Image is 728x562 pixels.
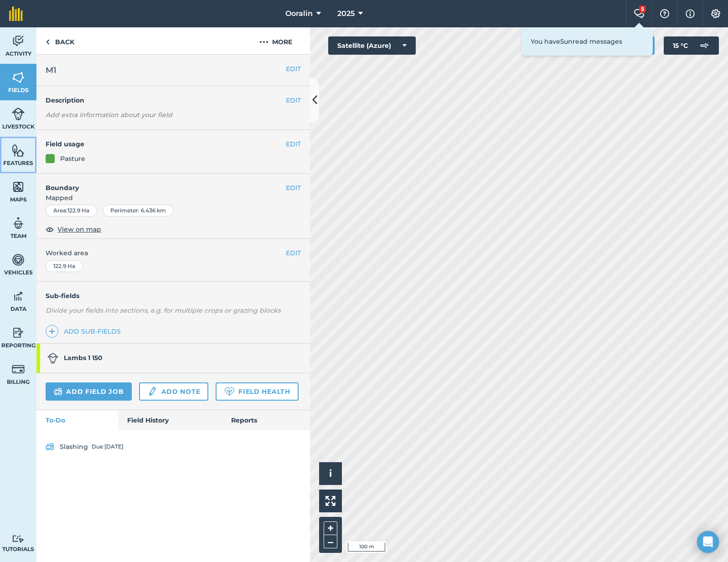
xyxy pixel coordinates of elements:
[659,9,670,18] img: A question mark icon
[36,344,301,373] a: Lambs 1 150
[54,386,62,397] img: svg+xml;base64,PD94bWwgdmVyc2lvbj0iMS4wIiBlbmNvZGluZz0idXRmLTgiPz4KPCEtLSBHZW5lcmF0b3I6IEFkb2JlIE...
[686,8,695,19] img: svg+xml;base64,PHN2ZyB4bWxucz0iaHR0cDovL3d3dy53My5vcmcvMjAwMC9zdmciIHdpZHRoPSIxNyIgaGVpZ2h0PSIxNy...
[36,291,310,301] h4: Sub-fields
[46,441,54,452] img: svg+xml;base64,PD94bWwgdmVyc2lvbj0iMS4wIiBlbmNvZGluZz0idXRmLTgiPz4KPCEtLSBHZW5lcmF0b3I6IEFkb2JlIE...
[12,289,25,303] img: svg+xml;base64,PD94bWwgdmVyc2lvbj0iMS4wIiBlbmNvZGluZz0idXRmLTgiPz4KPCEtLSBHZW5lcmF0b3I6IEFkb2JlIE...
[46,64,57,77] span: M1
[12,144,25,157] img: svg+xml;base64,PHN2ZyB4bWxucz0iaHR0cDovL3d3dy53My5vcmcvMjAwMC9zdmciIHdpZHRoPSI1NiIgaGVpZ2h0PSI2MC...
[46,439,301,454] a: SlashingDue [DATE]
[12,34,25,48] img: svg+xml;base64,PD94bWwgdmVyc2lvbj0iMS4wIiBlbmNvZGluZz0idXRmLTgiPz4KPCEtLSBHZW5lcmF0b3I6IEFkb2JlIE...
[36,27,83,54] a: Back
[12,107,25,121] img: svg+xml;base64,PD94bWwgdmVyc2lvbj0iMS4wIiBlbmNvZGluZz0idXRmLTgiPz4KPCEtLSBHZW5lcmF0b3I6IEFkb2JlIE...
[64,354,103,362] strong: Lambs 1 150
[325,496,336,506] img: Four arrows, one pointing top left, one top right, one bottom right and the last bottom left
[46,325,124,338] a: Add sub-fields
[92,443,124,450] div: Due [DATE]
[242,27,310,54] button: More
[46,382,132,401] a: Add field job
[285,8,313,19] span: Ooralin
[286,183,301,193] button: EDIT
[12,253,25,267] img: svg+xml;base64,PD94bWwgdmVyc2lvbj0iMS4wIiBlbmNvZGluZz0idXRmLTgiPz4KPCEtLSBHZW5lcmF0b3I6IEFkb2JlIE...
[222,410,310,430] a: Reports
[286,95,301,105] button: EDIT
[103,205,174,217] div: Perimeter : 6.436 km
[46,95,301,105] h4: Description
[147,386,157,397] img: svg+xml;base64,PD94bWwgdmVyc2lvbj0iMS4wIiBlbmNvZGluZz0idXRmLTgiPz4KPCEtLSBHZW5lcmF0b3I6IEFkb2JlIE...
[12,180,25,194] img: svg+xml;base64,PHN2ZyB4bWxucz0iaHR0cDovL3d3dy53My5vcmcvMjAwMC9zdmciIHdpZHRoPSI1NiIgaGVpZ2h0PSI2MC...
[47,353,58,364] img: svg+xml;base64,PD94bWwgdmVyc2lvbj0iMS4wIiBlbmNvZGluZz0idXRmLTgiPz4KPCEtLSBHZW5lcmF0b3I6IEFkb2JlIE...
[49,326,55,337] img: svg+xml;base64,PHN2ZyB4bWxucz0iaHR0cDovL3d3dy53My5vcmcvMjAwMC9zdmciIHdpZHRoPSIxNCIgaGVpZ2h0PSIyNC...
[259,36,268,47] img: svg+xml;base64,PHN2ZyB4bWxucz0iaHR0cDovL3d3dy53My5vcmcvMjAwMC9zdmciIHdpZHRoPSIyMCIgaGVpZ2h0PSIyNC...
[46,248,301,258] span: Worked area
[36,193,310,203] span: Mapped
[46,205,97,217] div: Area : 122.9 Ha
[531,36,644,46] p: You have 5 unread messages
[46,306,281,315] em: Divide your fields into sections, e.g. for multiple crops or grazing blocks
[329,468,332,479] span: i
[9,6,23,21] img: fieldmargin Logo
[12,326,25,340] img: svg+xml;base64,PD94bWwgdmVyc2lvbj0iMS4wIiBlbmNvZGluZz0idXRmLTgiPz4KPCEtLSBHZW5lcmF0b3I6IEFkb2JlIE...
[710,9,721,18] img: A cog icon
[634,9,645,18] img: Two speech bubbles overlapping with the left bubble in the forefront
[12,217,25,230] img: svg+xml;base64,PD94bWwgdmVyc2lvbj0iMS4wIiBlbmNvZGluZz0idXRmLTgiPz4KPCEtLSBHZW5lcmF0b3I6IEFkb2JlIE...
[60,154,85,164] div: Pasture
[286,248,301,258] button: EDIT
[286,139,301,149] button: EDIT
[12,71,25,84] img: svg+xml;base64,PHN2ZyB4bWxucz0iaHR0cDovL3d3dy53My5vcmcvMjAwMC9zdmciIHdpZHRoPSI1NiIgaGVpZ2h0PSI2MC...
[286,64,301,74] button: EDIT
[46,224,101,235] button: View on map
[324,521,337,535] button: +
[36,174,286,193] h4: Boundary
[216,382,298,401] a: Field Health
[46,260,83,272] div: 122.9 Ha
[118,410,222,430] a: Field History
[46,111,172,119] em: Add extra information about your field
[12,535,25,543] img: svg+xml;base64,PD94bWwgdmVyc2lvbj0iMS4wIiBlbmNvZGluZz0idXRmLTgiPz4KPCEtLSBHZW5lcmF0b3I6IEFkb2JlIE...
[695,36,713,55] img: svg+xml;base64,PD94bWwgdmVyc2lvbj0iMS4wIiBlbmNvZGluZz0idXRmLTgiPz4KPCEtLSBHZW5lcmF0b3I6IEFkb2JlIE...
[697,531,719,553] div: Open Intercom Messenger
[36,410,118,430] a: To-Do
[46,36,50,47] img: svg+xml;base64,PHN2ZyB4bWxucz0iaHR0cDovL3d3dy53My5vcmcvMjAwMC9zdmciIHdpZHRoPSI5IiBoZWlnaHQ9IjI0Ii...
[639,5,646,13] div: 5
[319,462,342,485] button: i
[57,224,101,234] span: View on map
[664,36,719,55] button: 15 °C
[139,382,208,401] a: Add note
[12,362,25,376] img: svg+xml;base64,PD94bWwgdmVyc2lvbj0iMS4wIiBlbmNvZGluZz0idXRmLTgiPz4KPCEtLSBHZW5lcmF0b3I6IEFkb2JlIE...
[46,224,54,235] img: svg+xml;base64,PHN2ZyB4bWxucz0iaHR0cDovL3d3dy53My5vcmcvMjAwMC9zdmciIHdpZHRoPSIxOCIgaGVpZ2h0PSIyNC...
[46,139,286,149] h4: Field usage
[328,36,416,55] button: Satellite (Azure)
[324,535,337,548] button: –
[337,8,355,19] span: 2025
[673,36,688,55] span: 15 ° C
